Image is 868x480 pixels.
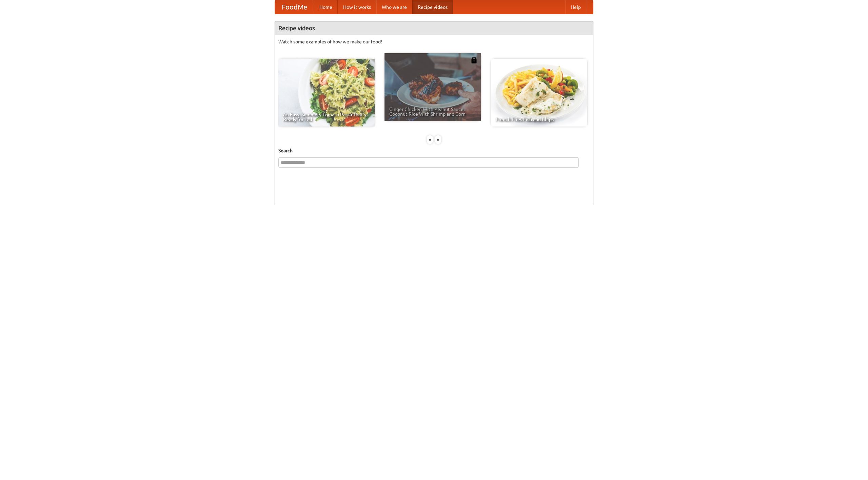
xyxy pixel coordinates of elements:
[427,135,433,144] div: «
[283,112,370,122] span: An Easy, Summery Tomato Pasta That's Ready for Fall
[338,0,376,14] a: How it works
[435,135,441,144] div: »
[278,38,590,45] p: Watch some examples of how we make our food!
[412,0,453,14] a: Recipe videos
[471,57,477,63] img: 483408.png
[496,117,583,122] span: French Fries Fish and Chips
[314,0,338,14] a: Home
[565,0,586,14] a: Help
[278,147,590,154] h5: Search
[376,0,412,14] a: Who we are
[278,59,375,127] a: An Easy, Summery Tomato Pasta That's Ready for Fall
[491,59,587,127] a: French Fries Fish and Chips
[275,0,314,14] a: FoodMe
[275,21,593,35] h4: Recipe videos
